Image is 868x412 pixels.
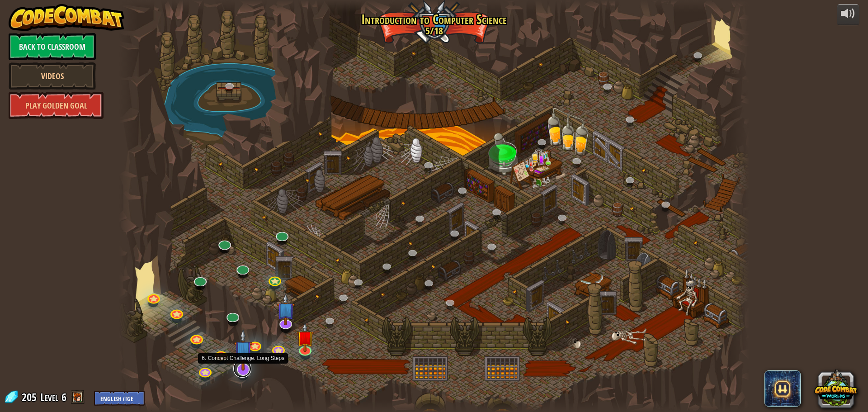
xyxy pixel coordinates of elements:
a: Videos [9,62,96,90]
img: CodeCombat - Learn how to code by playing a game [9,4,124,31]
a: Play Golden Goal [9,92,104,119]
img: level-banner-unstarted-subscriber.png [276,294,295,326]
button: Adjust volume [837,4,859,25]
span: 205 [22,390,39,404]
img: level-banner-unstarted.png [297,323,313,352]
a: Back to Classroom [9,33,96,60]
img: level-banner-unstarted-subscriber.png [234,329,253,371]
span: 6 [61,390,66,404]
span: Level [40,390,58,405]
